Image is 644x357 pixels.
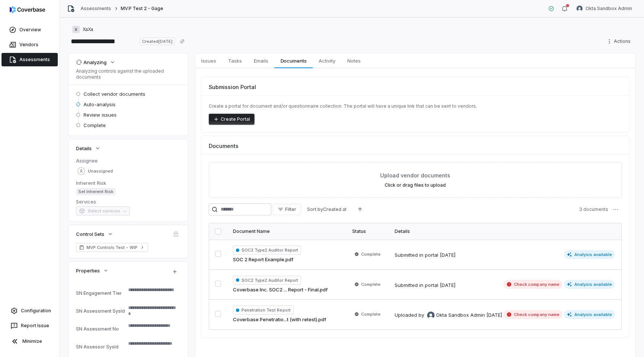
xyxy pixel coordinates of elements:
button: XXaXa [70,23,95,36]
span: Complete [361,311,381,317]
span: Auto-analysis [83,101,116,108]
div: SN Engagement Tier [76,290,125,296]
p: Create a portal for document and/or questionnaire collection. The portal will have a unique link ... [209,103,622,109]
div: Submitted in portal [395,282,455,289]
span: XaXa [83,26,93,32]
span: MVP Controls Test - WIP [86,244,138,250]
button: Ascending [353,204,367,215]
button: Minimize [3,334,56,349]
div: Status [352,228,383,234]
div: Document Name [233,228,340,234]
svg: Ascending [357,206,363,212]
span: Notes [344,56,364,66]
div: Submitted in portal [395,252,455,259]
a: SOC 2 Report Example.pdf [233,256,293,263]
span: Check company name [503,280,562,289]
button: Details [74,142,103,155]
div: SN Assessor SysId [76,344,125,350]
a: Assessments [80,6,111,12]
span: Details [76,145,92,152]
div: [DATE] [440,282,455,289]
dt: Assignee [76,157,180,164]
button: Filter [273,204,301,215]
div: by [419,312,485,319]
button: Properties [74,264,111,277]
button: Create Portal [209,114,255,125]
span: Properties [76,267,100,274]
span: Collect vendor documents [83,91,145,97]
span: Check company name [503,310,562,319]
p: Analyzing controls against the uploaded documents [76,68,180,80]
span: Penetration Test Report [233,306,294,315]
button: Okta Sandbox Admin avatarOkta Sandbox Admin [572,3,637,14]
dt: Services [76,198,180,205]
span: SOC2 Type2 Auditor Report [233,246,301,255]
span: Complete [83,122,106,129]
span: Set Inherent Risk [76,188,116,195]
span: Documents [209,142,239,150]
span: Submission Portal [209,83,256,91]
button: Analyzing [74,56,118,69]
div: [DATE] [440,252,455,259]
span: Review issues [83,111,117,118]
span: Unassigned [88,168,113,174]
div: [DATE] [486,312,502,319]
button: Copy link [176,35,189,48]
a: Overview [1,23,58,37]
span: Activity [316,56,338,66]
div: SN Assessment SysId [76,308,125,314]
span: Created [DATE] [140,38,175,45]
span: 3 documents [579,206,608,212]
div: Details [395,228,615,234]
span: Complete [361,281,381,287]
a: Vendors [1,38,58,51]
span: Issues [198,56,219,66]
span: Documents [278,56,310,66]
span: Tasks [225,56,245,66]
a: Coverbase Penetratio...t (with retest).pdf [233,316,326,323]
img: logo-D7KZi-bG.svg [10,6,45,13]
dt: Inherent Risk [76,180,180,186]
div: Analyzing [76,59,107,66]
button: Actions [604,36,635,47]
span: Analysis available [564,310,615,319]
span: Emails [251,56,271,66]
div: SN Assessment No [76,326,125,332]
label: Click or drag files to upload [385,182,446,188]
span: Analysis available [564,250,615,259]
span: Filter [285,206,296,212]
button: Control Sets [74,227,116,241]
span: Upload vendor documents [380,171,450,179]
span: Control Sets [76,231,104,237]
img: Okta Sandbox Admin avatar [577,6,583,12]
div: Uploaded [395,312,502,319]
span: MVP Test 2 - Gage [121,6,163,12]
span: Okta Sandbox Admin [436,312,485,319]
a: Configuration [3,304,56,317]
span: Analysis available [564,280,615,289]
span: Complete [361,251,381,257]
span: SOC2 Type2 Auditor Report [233,276,301,285]
button: Sort byCreated at [303,204,351,215]
a: Coverbase Inc. SOC2 ... Report - Final.pdf [233,286,328,294]
a: MVP Controls Test - WIP [76,243,148,252]
a: Assessments [1,53,58,66]
span: Okta Sandbox Admin [585,6,632,12]
img: Okta Sandbox Admin avatar [427,312,435,319]
button: Report Issue [3,319,56,332]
